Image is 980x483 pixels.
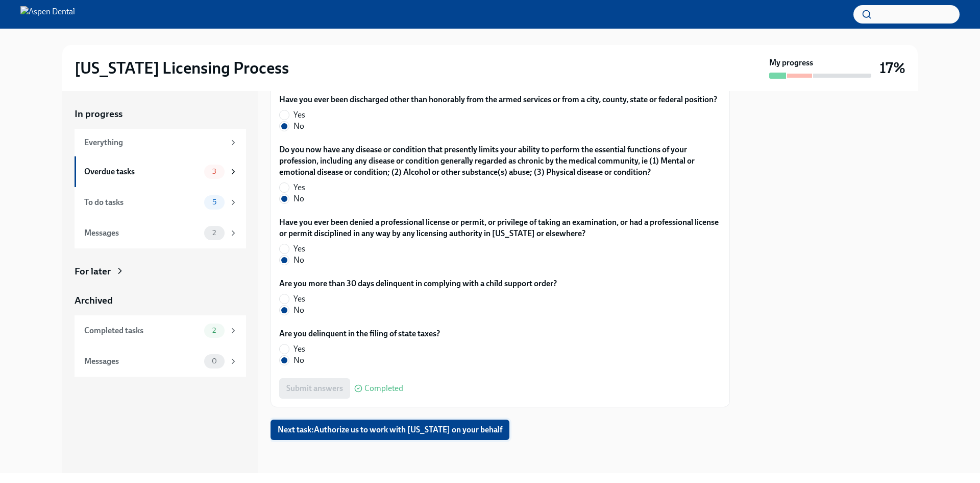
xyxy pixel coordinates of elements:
[279,328,440,339] label: Are you delinquent in the filing of state taxes?
[75,218,246,248] a: Messages2
[278,425,502,435] span: Next task : Authorize us to work with [US_STATE] on your behalf
[293,193,304,204] span: No
[293,109,305,121] span: Yes
[206,198,223,206] span: 5
[75,187,246,218] a: To do tasks5
[293,355,304,366] span: No
[293,343,305,355] span: Yes
[293,255,304,266] span: No
[279,94,717,105] label: Have you ever been discharged other than honorably from the armed services or from a city, county...
[293,121,304,132] span: No
[293,293,305,305] span: Yes
[293,305,304,316] span: No
[206,357,223,365] span: 0
[84,166,200,177] div: Overdue tasks
[84,197,200,208] div: To do tasks
[75,107,246,121] a: In progress
[75,315,246,346] a: Completed tasks2
[75,58,289,78] h2: [US_STATE] Licensing Process
[75,346,246,377] a: Messages0
[20,6,75,22] img: Aspen Dental
[206,327,222,334] span: 2
[293,182,305,193] span: Yes
[75,129,246,156] a: Everything
[279,144,721,178] label: Do you now have any disease or condition that presently limits your ability to perform the essent...
[279,278,557,289] label: Are you more than 30 days delinquent in complying with a child support order?
[364,384,403,393] span: Completed
[84,356,200,367] div: Messages
[84,227,200,239] div: Messages
[271,420,509,440] button: Next task:Authorize us to work with [US_STATE] on your behalf
[879,59,905,77] h3: 17%
[75,294,246,307] a: Archived
[206,229,222,237] span: 2
[84,325,200,336] div: Completed tasks
[206,168,223,175] span: 3
[75,265,246,278] a: For later
[769,57,813,68] strong: My progress
[293,243,305,255] span: Yes
[75,265,111,278] div: For later
[279,217,721,239] label: Have you ever been denied a professional license or permit, or privilege of taking an examination...
[84,137,225,148] div: Everything
[75,156,246,187] a: Overdue tasks3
